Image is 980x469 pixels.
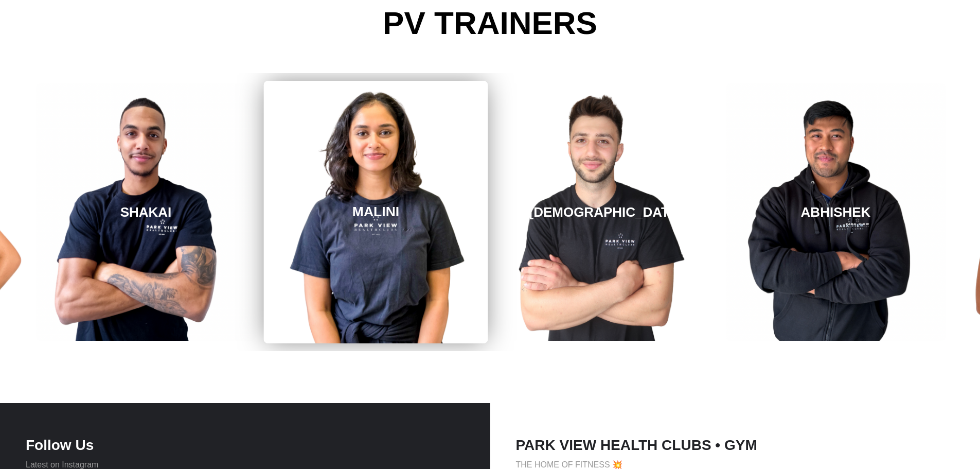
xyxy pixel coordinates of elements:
h4: PARK VIEW HEALTH CLUBS • GYM [516,437,955,454]
a: MALINI [264,81,488,343]
h3: MALINI [352,204,399,220]
h4: Follow Us [26,437,465,454]
p: JOIN ANY GYM & GET 100% FREE ACCESS TO PVTV - [1,378,979,402]
a: ABHISHEK [726,83,946,341]
a: [DEMOGRAPHIC_DATA] [496,83,716,341]
a: JOIN ANY GYM & GET 100% FREE ACCESS TO PVTV -JOIN NOW [1,378,979,402]
h3: ABHISHEK [801,204,871,220]
h3: [DEMOGRAPHIC_DATA] [529,204,682,220]
b: JOIN NOW [576,385,617,394]
h3: SHAKAI [120,204,172,220]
